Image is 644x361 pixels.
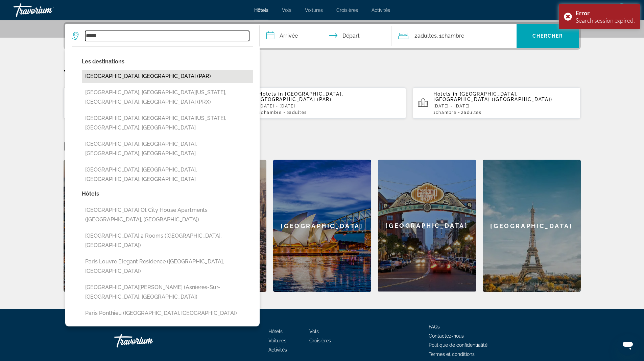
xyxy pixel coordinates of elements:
[378,160,476,292] a: [GEOGRAPHIC_DATA]
[414,31,437,41] span: 2
[289,110,307,115] span: Adultes
[461,110,481,115] span: 2
[114,330,182,351] a: Travorium
[64,87,232,119] button: Hotels in [GEOGRAPHIC_DATA], [GEOGRAPHIC_DATA] (PAR)[DATE] - [DATE]1Chambre2Adultes
[238,87,406,119] button: Hotels in [GEOGRAPHIC_DATA], [GEOGRAPHIC_DATA] (PAR)[DATE] - [DATE]1Chambre2Adultes
[429,324,440,329] a: FAQs
[82,229,253,252] button: [GEOGRAPHIC_DATA] 2 rooms ([GEOGRAPHIC_DATA], [GEOGRAPHIC_DATA])
[268,329,283,334] a: Hôtels
[82,86,253,108] button: [GEOGRAPHIC_DATA], [GEOGRAPHIC_DATA][US_STATE], [GEOGRAPHIC_DATA], [GEOGRAPHIC_DATA] (PRX)
[418,33,437,39] span: Adultes
[82,57,253,66] p: Les destinations
[268,347,287,353] a: Activités
[82,112,253,134] button: [GEOGRAPHIC_DATA], [GEOGRAPHIC_DATA][US_STATE], [GEOGRAPHIC_DATA], [GEOGRAPHIC_DATA]
[372,7,390,13] a: Activités
[613,3,630,17] button: User Menu
[436,110,457,115] span: Chambre
[429,342,487,348] a: Politique de confidentialité
[336,7,358,13] a: Croisières
[64,67,581,80] p: Your Recent Searches
[309,338,331,343] a: Croisières
[254,7,268,13] a: Hôtels
[268,338,286,343] a: Voitures
[261,110,282,115] span: Chambre
[437,31,464,41] span: , 1
[464,110,482,115] span: Adultes
[82,307,253,320] button: Paris Ponthieu ([GEOGRAPHIC_DATA], [GEOGRAPHIC_DATA])
[429,352,475,357] a: Termes et conditions
[259,91,283,97] span: Hotels in
[282,7,291,13] a: Vols
[433,110,456,115] span: 1
[442,33,464,39] span: Chambre
[82,70,253,83] button: [GEOGRAPHIC_DATA], [GEOGRAPHIC_DATA] (PAR)
[413,87,581,119] button: Hotels in [GEOGRAPHIC_DATA], [GEOGRAPHIC_DATA] ([GEOGRAPHIC_DATA])[DATE] - [DATE]1Chambre2Adultes
[617,334,639,356] iframe: Bouton de lancement de la fenêtre de messagerie
[64,139,581,153] h2: Destinations en vedette
[483,160,581,292] a: [GEOGRAPHIC_DATA]
[65,24,579,48] div: Search widget
[391,24,517,48] button: Travelers: 2 adults, 0 children
[309,329,319,334] a: Vols
[433,91,458,97] span: Hotels in
[576,17,635,24] div: Search session expired.
[429,333,464,339] a: Contactez-nous
[14,1,81,19] a: Travorium
[82,281,253,303] button: [GEOGRAPHIC_DATA][PERSON_NAME] (Asnieres-Sur-[GEOGRAPHIC_DATA], [GEOGRAPHIC_DATA])
[64,160,162,292] a: [GEOGRAPHIC_DATA]
[82,204,253,226] button: [GEOGRAPHIC_DATA] Ot City House Apartments ([GEOGRAPHIC_DATA], [GEOGRAPHIC_DATA])
[82,138,253,160] button: [GEOGRAPHIC_DATA], [GEOGRAPHIC_DATA], [GEOGRAPHIC_DATA], [GEOGRAPHIC_DATA]
[273,160,371,292] a: [GEOGRAPHIC_DATA]
[82,163,253,186] button: [GEOGRAPHIC_DATA], [GEOGRAPHIC_DATA], [GEOGRAPHIC_DATA], [GEOGRAPHIC_DATA]
[433,104,575,108] p: [DATE] - [DATE]
[82,189,253,199] p: Hôtels
[259,91,343,102] span: [GEOGRAPHIC_DATA], [GEOGRAPHIC_DATA] (PAR)
[82,255,253,278] button: Paris Louvre Elegant residence ([GEOGRAPHIC_DATA], [GEOGRAPHIC_DATA])
[532,33,563,39] span: Chercher
[287,110,307,115] span: 2
[517,24,579,48] button: Chercher
[259,110,282,115] span: 1
[433,91,552,102] span: [GEOGRAPHIC_DATA], [GEOGRAPHIC_DATA] ([GEOGRAPHIC_DATA])
[259,104,401,108] p: [DATE] - [DATE]
[260,24,391,48] button: Check in and out dates
[305,7,323,13] a: Voitures
[576,9,635,17] div: Error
